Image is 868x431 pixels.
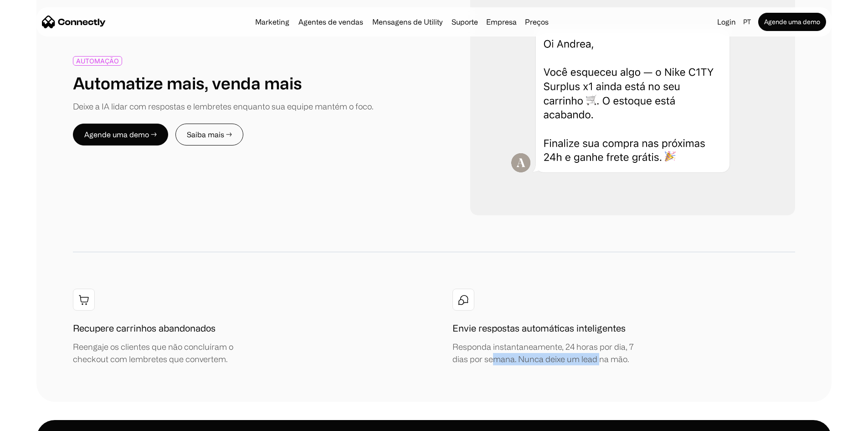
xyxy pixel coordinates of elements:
div: pt [740,16,756,28]
h1: Automatize mais, venda mais [73,73,302,93]
a: Saiba mais → [175,124,243,145]
a: Agende uma demo → [73,124,168,145]
div: pt [743,16,751,28]
div: Empresa [483,16,519,28]
aside: Language selected: Português (Brasil) [9,414,55,428]
div: Empresa [486,16,517,28]
div: Responda instantaneamente, 24 horas por dia, 7 dias por semana. Nunca deixe um lead na mão. [452,341,648,365]
a: Mensagens de Utility [369,18,446,26]
a: Preços [521,18,552,26]
a: Suporte [448,18,482,26]
a: Agende uma demo [758,13,826,31]
div: Reengaje os clientes que não concluíram o checkout com lembretes que convertem. [73,341,269,365]
h1: Recupere carrinhos abandonados [73,322,216,335]
ul: Language list [18,415,55,428]
div: Deixe a IA lidar com respostas e lembretes enquanto sua equipe mantém o foco. [73,100,373,113]
a: Marketing [252,18,293,26]
div: AUTOMAÇÃO [76,57,119,64]
a: Agentes de vendas [295,18,367,26]
a: home [42,15,106,29]
a: Login [714,16,740,28]
h1: Envie respostas automáticas inteligentes [452,322,626,335]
